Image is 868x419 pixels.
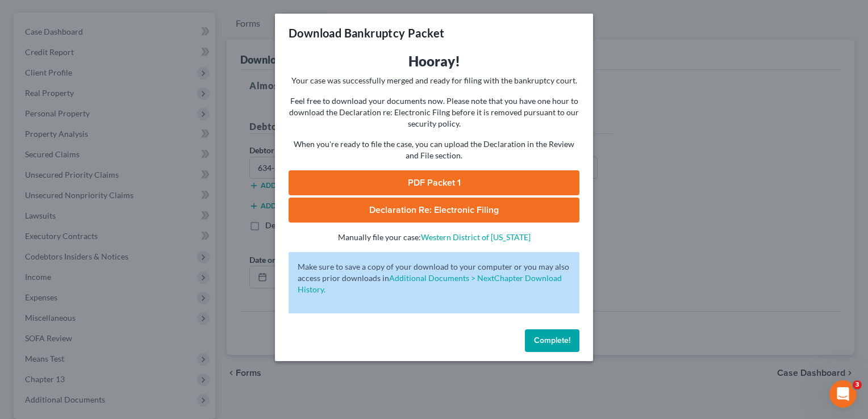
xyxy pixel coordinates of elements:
[298,273,562,294] a: Additional Documents > NextChapter Download History.
[289,139,579,161] p: When you're ready to file the case, you can upload the Declaration in the Review and File section.
[829,380,857,408] iframe: Intercom live chat
[298,261,570,295] p: Make sure to save a copy of your download to your computer or you may also access prior downloads in
[534,336,570,345] span: Complete!
[421,232,531,242] a: Western District of [US_STATE]
[289,52,579,70] h3: Hooray!
[525,329,579,352] button: Complete!
[289,75,579,86] p: Your case was successfully merged and ready for filing with the bankruptcy court.
[369,204,499,216] span: Declaration Re: Electronic Filing
[289,95,579,129] p: Feel free to download your documents now. Please note that you have one hour to download the Decl...
[289,170,579,195] a: PDF Packet 1
[853,380,862,389] span: 3
[289,25,444,41] h3: Download Bankruptcy Packet
[289,232,579,243] p: Manually file your case:
[289,198,579,223] a: Declaration Re: Electronic Filing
